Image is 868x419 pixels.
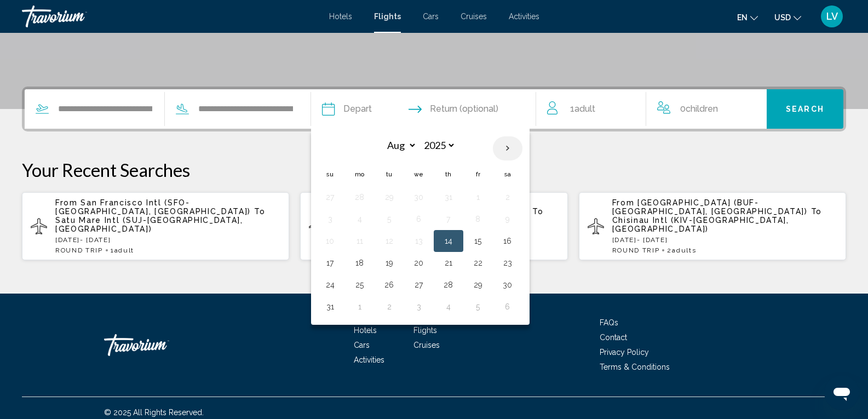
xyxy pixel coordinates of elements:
[493,136,522,161] button: Next month
[461,12,487,21] span: Cruises
[351,190,369,205] button: Day 28
[381,136,417,155] select: Select month
[667,246,696,254] span: 2
[55,236,280,244] p: [DATE] - [DATE]
[440,211,457,227] button: Day 7
[826,11,838,22] span: LV
[22,192,289,261] button: From San Francisco Intl (SFO-[GEOGRAPHIC_DATA], [GEOGRAPHIC_DATA]) To Satu Mare Intl (SUJ-[GEOGRA...
[55,198,251,216] span: San Francisco Intl (SFO-[GEOGRAPHIC_DATA], [GEOGRAPHIC_DATA])
[440,233,457,249] button: Day 14
[536,89,766,129] button: Travelers: 1 adult, 0 children
[22,5,318,27] a: Travorium
[423,12,439,21] a: Cars
[440,277,457,292] button: Day 28
[413,326,437,335] a: Flights
[469,233,487,249] button: Day 15
[321,190,339,205] button: Day 27
[767,89,843,129] button: Search
[351,233,369,249] button: Day 11
[114,246,134,254] span: Adult
[612,246,660,254] span: ROUND TRIP
[499,233,516,249] button: Day 16
[600,348,649,357] a: Privacy Policy
[381,277,398,292] button: Day 26
[499,255,516,271] button: Day 23
[600,363,670,371] a: Terms & Conditions
[686,104,718,114] span: Children
[104,329,214,361] a: Travorium
[410,277,428,292] button: Day 27
[409,89,498,129] button: Return date
[430,101,498,117] span: Return (optional)
[322,89,372,129] button: Depart date
[579,192,846,261] button: From [GEOGRAPHIC_DATA] (BUF-[GEOGRAPHIC_DATA], [GEOGRAPHIC_DATA]) To Chisinau Intl (KIV-[GEOGRAPH...
[509,12,539,21] span: Activities
[440,255,457,271] button: Day 21
[55,246,103,254] span: ROUND TRIP
[410,233,428,249] button: Day 13
[469,299,487,314] button: Day 5
[111,246,134,254] span: 1
[381,299,398,314] button: Day 2
[321,211,339,227] button: Day 3
[499,277,516,292] button: Day 30
[600,333,627,342] a: Contact
[499,211,516,227] button: Day 9
[321,233,339,249] button: Day 10
[774,9,801,25] button: Change currency
[381,190,398,205] button: Day 29
[410,299,428,314] button: Day 3
[351,211,369,227] button: Day 4
[381,255,398,271] button: Day 19
[612,216,789,233] span: Chisinau Intl (KIV-[GEOGRAPHIC_DATA], [GEOGRAPHIC_DATA])
[410,190,428,205] button: Day 30
[774,13,791,22] span: USD
[600,318,618,327] a: FAQs
[354,326,377,335] a: Hotels
[300,192,567,261] button: From San Francisco Intl (SFO-[GEOGRAPHIC_DATA], [GEOGRAPHIC_DATA]) To Satu Mare Intl (SUJ-[GEOGRA...
[410,255,428,271] button: Day 20
[574,104,595,114] span: Adult
[440,299,457,314] button: Day 4
[737,13,748,22] span: en
[104,408,204,417] span: © 2025 All Rights Reserved.
[786,105,824,114] span: Search
[469,277,487,292] button: Day 29
[612,236,837,244] p: [DATE] - [DATE]
[612,198,808,216] span: [GEOGRAPHIC_DATA] (BUF-[GEOGRAPHIC_DATA], [GEOGRAPHIC_DATA])
[321,255,339,271] button: Day 17
[570,101,595,117] span: 1
[351,299,369,314] button: Day 1
[672,246,696,254] span: Adults
[55,216,243,233] span: Satu Mare Intl (SUJ-[GEOGRAPHIC_DATA], [GEOGRAPHIC_DATA])
[321,277,339,292] button: Day 24
[354,355,384,364] a: Activities
[381,211,398,227] button: Day 5
[351,255,369,271] button: Day 18
[354,341,370,349] a: Cars
[381,233,398,249] button: Day 12
[410,211,428,227] button: Day 6
[413,341,440,349] a: Cruises
[25,89,843,129] div: Search widget
[22,159,846,181] p: Your Recent Searches
[321,299,339,314] button: Day 31
[737,9,758,25] button: Change language
[469,255,487,271] button: Day 22
[351,277,369,292] button: Day 25
[680,101,718,117] span: 0
[824,375,859,410] iframe: Button to launch messaging window
[612,198,635,207] span: From
[374,12,401,21] a: Flights
[469,190,487,205] button: Day 1
[499,190,516,205] button: Day 2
